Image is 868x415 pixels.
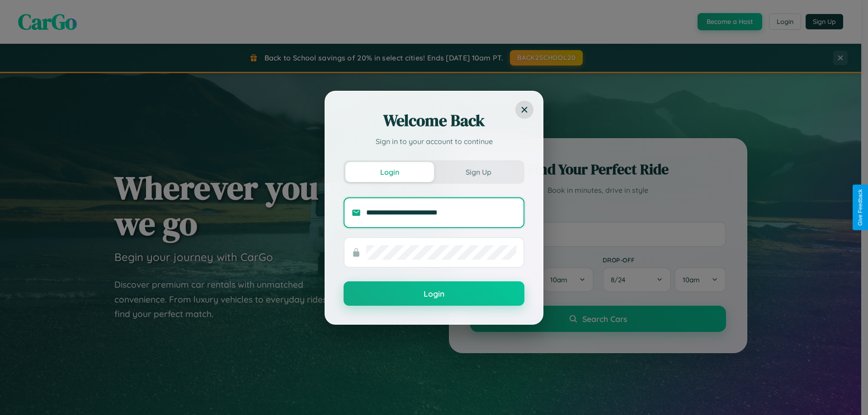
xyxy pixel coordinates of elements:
[344,136,524,147] p: Sign in to your account to continue
[345,162,434,182] button: Login
[344,110,524,131] h2: Welcome Back
[434,162,523,182] button: Sign Up
[857,189,863,226] div: Give Feedback
[344,281,524,306] button: Login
